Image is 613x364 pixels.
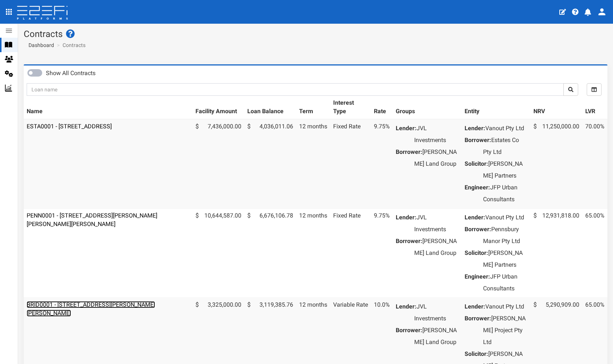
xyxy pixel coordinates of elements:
td: Fixed Rate [330,119,371,209]
dd: [PERSON_NAME] Land Group [414,146,459,170]
dt: Borrower: [465,134,491,146]
label: Show All Contracts [46,69,96,78]
th: Loan Balance [244,96,296,119]
th: Name [24,96,192,119]
dt: Lender: [465,212,485,223]
dd: JFP Urban Consultants [483,182,527,205]
th: Facility Amount [192,96,244,119]
dt: Lender: [465,301,485,313]
td: 7,436,000.00 [192,119,244,209]
dd: [PERSON_NAME] Partners [483,247,527,271]
h1: Contracts [24,29,607,39]
dd: JVL Investments [414,122,459,146]
td: Fixed Rate [330,208,371,297]
dd: Vanout Pty Ltd [483,122,527,134]
dd: Vanout Pty Ltd [483,301,527,313]
dt: Borrower: [396,235,422,247]
td: 12,931,818.00 [530,208,582,297]
dt: Borrower: [465,223,491,235]
dt: Solicitor: [465,158,488,170]
th: Rate [371,96,393,119]
dt: Lender: [465,122,485,134]
dd: [PERSON_NAME] Partners [483,158,527,182]
a: BRID0001 - [STREET_ADDRESS][PERSON_NAME][PERSON_NAME] [27,301,155,317]
td: 9.75% [371,208,393,297]
th: Interest Type [330,96,371,119]
th: Groups [393,96,462,119]
dd: [PERSON_NAME] Land Group [414,235,459,259]
dt: Solicitor: [465,247,488,259]
dt: Borrower: [396,324,422,336]
dd: [PERSON_NAME] Land Group [414,324,459,348]
th: Term [296,96,330,119]
td: 12 months [296,208,330,297]
a: PENN0001 - [STREET_ADDRESS][PERSON_NAME][PERSON_NAME][PERSON_NAME] [27,212,157,227]
dd: JVL Investments [414,212,459,235]
dt: Solicitor: [465,348,488,360]
span: Dashboard [26,42,54,48]
td: 10,644,587.00 [192,208,244,297]
dt: Lender: [396,122,416,134]
dt: Engineer: [465,182,490,193]
th: LVR [582,96,607,119]
dt: Borrower: [396,146,422,158]
dt: Lender: [396,301,416,313]
td: 9.75% [371,119,393,209]
dd: [PERSON_NAME] Project Pty Ltd [483,313,527,348]
dd: Vanout Pty Ltd [483,212,527,223]
dd: Pennsbury Manor Pty Ltd [483,223,527,247]
td: 70.00% [582,119,607,209]
td: 12 months [296,119,330,209]
dd: JVL Investments [414,301,459,324]
td: 6,676,106.78 [244,208,296,297]
dt: Borrower: [465,313,491,324]
li: Contracts [55,41,86,49]
dt: Engineer: [465,271,490,283]
td: 65.00% [582,208,607,297]
th: Entity [462,96,530,119]
td: 11,250,000.00 [530,119,582,209]
a: ESTA0001 - [STREET_ADDRESS] [27,123,112,130]
dd: Estates Co Pty Ltd [483,134,527,158]
th: NRV [530,96,582,119]
dt: Lender: [396,212,416,223]
dd: JFP Urban Consultants [483,271,527,294]
td: 4,036,011.06 [244,119,296,209]
a: Dashboard [26,41,54,49]
input: Loan name [27,83,564,96]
